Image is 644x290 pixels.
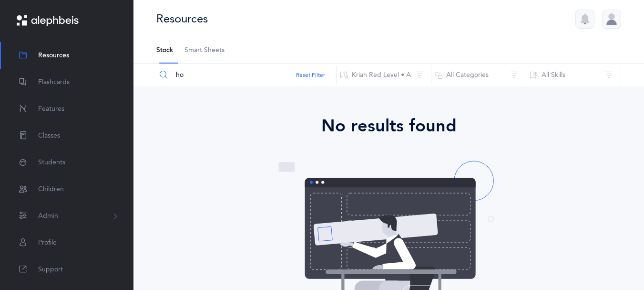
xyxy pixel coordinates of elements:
span: Classes [38,131,60,141]
span: Flashcards [38,77,70,87]
span: Profile [38,238,57,248]
button: All Categories [431,64,526,86]
span: Features [38,104,64,114]
span: Admin [38,211,58,221]
div: Resources [156,11,208,27]
iframe: Drift Widget Chat Controller [596,242,633,279]
button: Kriah Red Level • A [336,64,431,86]
span: Smart Sheets [184,46,225,55]
input: Search Resources [156,64,337,86]
button: All Skills [526,64,621,86]
div: No results found [160,113,617,139]
span: Students [38,158,65,168]
button: Reset Filter [296,71,325,79]
span: Resources [38,51,69,61]
span: Children [38,184,64,194]
span: Support [38,265,63,275]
